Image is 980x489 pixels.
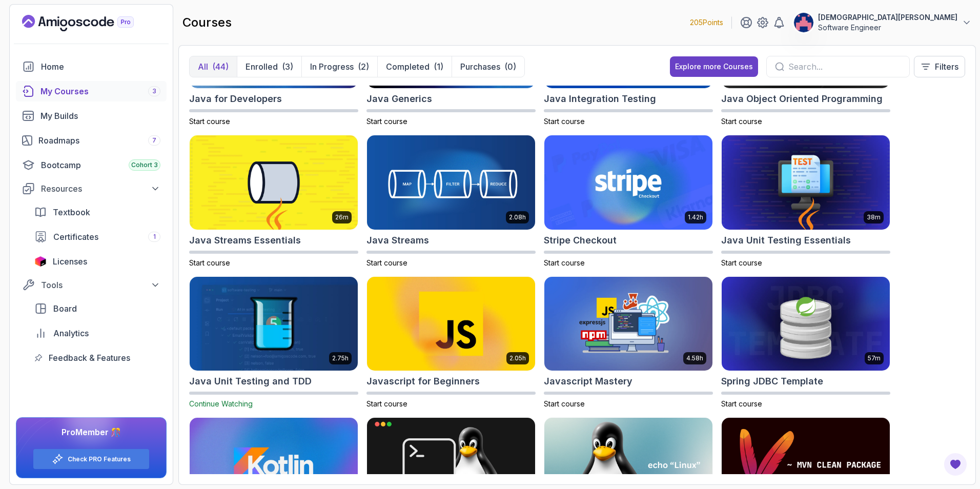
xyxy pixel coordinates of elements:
div: Roadmaps [38,134,160,147]
a: roadmaps [16,130,167,151]
div: (0) [504,60,516,73]
a: board [28,298,167,319]
p: [DEMOGRAPHIC_DATA][PERSON_NAME] [818,12,957,23]
button: user profile image[DEMOGRAPHIC_DATA][PERSON_NAME]Software Engineer [793,12,972,33]
img: Java Unit Testing Essentials card [722,135,890,230]
h2: Java Streams Essentials [189,233,301,248]
span: 3 [152,87,156,95]
button: Check PRO Features [33,449,150,470]
button: Completed(1) [377,56,452,77]
button: In Progress(2) [301,56,377,77]
h2: Java for Developers [189,92,282,106]
button: Filters [914,56,965,77]
span: Start course [366,117,407,126]
div: (44) [212,60,229,73]
p: 2.05h [509,354,526,362]
div: Explore more Courses [675,62,753,72]
div: (3) [282,60,293,73]
span: 1 [153,233,156,241]
p: In Progress [310,60,354,73]
a: Check PRO Features [68,455,131,463]
p: 2.75h [332,354,349,362]
p: 205 Points [690,17,723,28]
p: Software Engineer [818,23,957,33]
p: 26m [335,213,349,221]
a: bootcamp [16,155,167,175]
p: Filters [935,60,958,73]
h2: Javascript for Beginners [366,374,480,389]
button: Resources [16,179,167,198]
span: Licenses [53,255,87,268]
span: Textbook [53,206,90,218]
p: All [198,60,208,73]
span: Board [53,302,77,315]
p: Enrolled [246,60,278,73]
img: Javascript for Beginners card [367,277,535,371]
button: Purchases(0) [452,56,524,77]
a: feedback [28,348,167,368]
img: Javascript Mastery card [544,277,712,371]
a: analytics [28,323,167,343]
a: home [16,56,167,77]
span: Start course [721,258,762,267]
span: Start course [544,399,585,408]
h2: Java Generics [366,92,432,106]
img: Java Unit Testing and TDD card [190,277,358,371]
div: My Builds [40,110,160,122]
h2: courses [182,14,232,31]
div: Home [41,60,160,73]
span: Continue Watching [189,399,253,408]
a: courses [16,81,167,101]
a: Java Unit Testing and TDD card2.75hJava Unit Testing and TDDContinue Watching [189,276,358,410]
a: certificates [28,227,167,247]
a: licenses [28,251,167,272]
img: Spring JDBC Template card [722,277,890,371]
p: 57m [868,354,881,362]
button: Open Feedback Button [943,452,968,477]
button: Tools [16,276,167,294]
span: Start course [366,399,407,408]
p: 4.58h [686,354,703,362]
a: Landing page [22,15,157,31]
span: Analytics [53,327,89,339]
h2: Java Integration Testing [544,92,656,106]
div: (2) [358,60,369,73]
div: (1) [434,60,443,73]
h2: Javascript Mastery [544,374,632,389]
span: Start course [544,117,585,126]
img: Java Streams card [367,135,535,230]
h2: Spring JDBC Template [721,374,823,389]
a: textbook [28,202,167,222]
img: user profile image [794,13,813,32]
p: 2.08h [509,213,526,221]
button: Explore more Courses [670,56,758,77]
p: 1.42h [688,213,703,221]
p: 38m [867,213,881,221]
a: builds [16,106,167,126]
span: Start course [189,258,230,267]
button: Enrolled(3) [237,56,301,77]
span: Feedback & Features [49,352,130,364]
h2: Java Streams [366,233,429,248]
span: Start course [721,117,762,126]
img: Stripe Checkout card [544,135,712,230]
span: Start course [189,117,230,126]
p: Purchases [460,60,500,73]
span: Start course [366,258,407,267]
span: Start course [544,258,585,267]
div: My Courses [40,85,160,97]
img: Java Streams Essentials card [190,135,358,230]
button: All(44) [190,56,237,77]
input: Search... [788,60,901,73]
span: 7 [152,136,156,145]
div: Bootcamp [41,159,160,171]
h2: Java Unit Testing Essentials [721,233,851,248]
span: Cohort 3 [131,161,158,169]
div: Tools [41,279,160,291]
span: Start course [721,399,762,408]
div: Resources [41,182,160,195]
h2: Java Object Oriented Programming [721,92,883,106]
h2: Stripe Checkout [544,233,617,248]
span: Certificates [53,231,98,243]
